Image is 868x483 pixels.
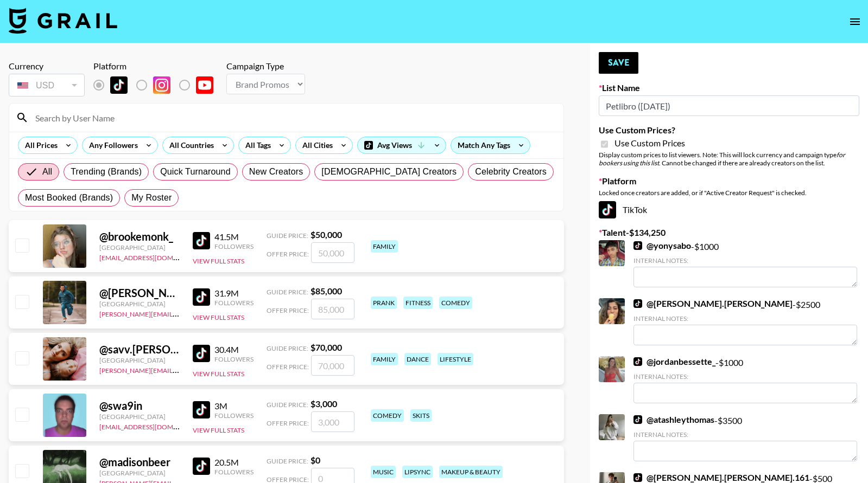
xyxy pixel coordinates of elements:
[99,455,180,469] div: @ madisonbeer
[633,372,857,381] div: Internal Notes:
[311,299,354,319] input: 85,000
[196,76,213,94] img: YouTube
[311,411,354,432] input: 3,000
[311,455,320,465] strong: $ 0
[9,8,117,34] img: Grail Talent
[99,243,180,252] div: [GEOGRAPHIC_DATA]
[599,201,859,218] div: TikTok
[633,240,857,287] div: - $ 1000
[599,189,859,197] div: Locked once creators are added, or if "Active Creator Request" is checked.
[93,61,222,72] div: Platform
[267,401,308,409] span: Guide Price:
[633,415,642,424] img: TikTok
[11,76,83,95] div: USD
[239,137,273,153] div: All Tags
[599,176,859,186] label: Platform
[153,76,170,94] img: Instagram
[404,353,431,365] div: dance
[599,201,616,218] img: TikTok
[633,356,857,403] div: - $ 1000
[214,299,254,307] div: Followers
[371,240,398,253] div: family
[163,137,216,153] div: All Countries
[403,297,433,309] div: fitness
[193,288,210,306] img: TikTok
[99,252,208,262] a: [EMAIL_ADDRESS][DOMAIN_NAME]
[633,473,642,482] img: TikTok
[439,297,472,309] div: comedy
[214,288,254,299] div: 31.9M
[633,240,691,251] a: @yonysabo
[99,230,180,243] div: @ brookemonk_
[193,345,210,362] img: TikTok
[193,257,244,265] button: View Full Stats
[633,357,642,366] img: TikTok
[131,191,172,204] span: My Roster
[614,138,685,149] span: Use Custom Prices
[402,466,433,478] div: lipsync
[599,125,859,136] label: Use Custom Prices?
[99,286,180,300] div: @ [PERSON_NAME].[PERSON_NAME]
[311,355,354,376] input: 70,000
[267,250,309,258] span: Offer Price:
[633,414,714,425] a: @atashleythomas
[214,457,254,468] div: 20.5M
[99,469,180,477] div: [GEOGRAPHIC_DATA]
[9,61,85,72] div: Currency
[311,342,342,352] strong: $ 70,000
[99,413,180,421] div: [GEOGRAPHIC_DATA]
[99,364,260,375] a: [PERSON_NAME][EMAIL_ADDRESS][DOMAIN_NAME]
[99,421,208,431] a: [EMAIL_ADDRESS][DOMAIN_NAME]
[267,231,308,240] span: Guide Price:
[99,300,180,308] div: [GEOGRAPHIC_DATA]
[29,109,557,126] input: Search by User Name
[633,414,857,461] div: - $ 3500
[599,151,859,167] div: Display custom prices to list viewers. Note: This will lock currency and campaign type . Cannot b...
[214,468,254,476] div: Followers
[599,227,859,238] label: Talent - $ 134,250
[451,137,530,153] div: Match Any Tags
[599,52,638,74] button: Save
[633,256,857,265] div: Internal Notes:
[311,242,354,263] input: 50,000
[371,409,404,422] div: comedy
[410,409,432,422] div: skits
[214,401,254,411] div: 3M
[18,137,60,153] div: All Prices
[599,82,859,93] label: List Name
[160,165,231,178] span: Quick Turnaround
[296,137,335,153] div: All Cities
[311,286,342,296] strong: $ 85,000
[844,11,866,33] button: open drawer
[193,313,244,321] button: View Full Stats
[193,232,210,249] img: TikTok
[633,298,857,345] div: - $ 2500
[214,344,254,355] div: 30.4M
[438,353,473,365] div: lifestyle
[93,74,222,96] div: List locked to TikTok.
[110,76,128,94] img: TikTok
[371,466,396,478] div: music
[99,399,180,413] div: @ swa9in
[9,72,85,99] div: Currency is locked to USD
[214,411,254,420] div: Followers
[633,430,857,439] div: Internal Notes:
[633,241,642,250] img: TikTok
[193,426,244,434] button: View Full Stats
[267,344,308,352] span: Guide Price:
[321,165,457,178] span: [DEMOGRAPHIC_DATA] Creators
[633,356,715,367] a: @jordanbessette_
[71,165,142,178] span: Trending (Brands)
[267,363,309,371] span: Offer Price:
[99,308,260,318] a: [PERSON_NAME][EMAIL_ADDRESS][DOMAIN_NAME]
[267,306,309,314] span: Offer Price:
[42,165,52,178] span: All
[475,165,547,178] span: Celebrity Creators
[193,370,244,378] button: View Full Stats
[633,472,809,483] a: @[PERSON_NAME].[PERSON_NAME].161
[99,343,180,356] div: @ savv.[PERSON_NAME]
[439,466,503,478] div: makeup & beauty
[371,353,398,365] div: family
[99,356,180,364] div: [GEOGRAPHIC_DATA]
[633,314,857,323] div: Internal Notes:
